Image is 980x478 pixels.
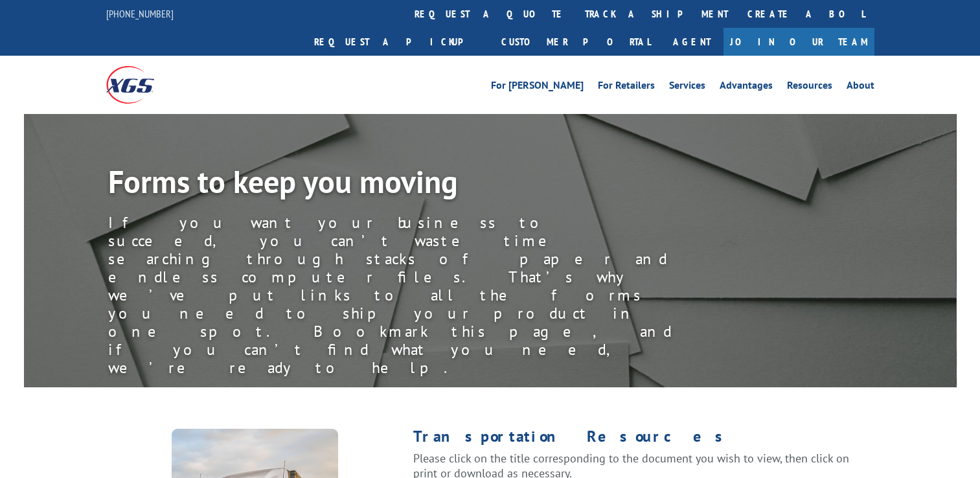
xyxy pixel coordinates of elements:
[787,80,832,95] a: Resources
[720,80,773,95] a: Advantages
[598,80,655,95] a: For Retailers
[669,80,705,95] a: Services
[413,429,874,451] h1: Transportation Resources
[108,214,691,377] div: If you want your business to succeed, you can’t waste time searching through stacks of paper and ...
[491,80,584,95] a: For [PERSON_NAME]
[724,28,874,56] a: Join Our Team
[492,28,660,56] a: Customer Portal
[106,7,174,20] a: [PHONE_NUMBER]
[108,166,691,203] h1: Forms to keep you moving
[660,28,724,56] a: Agent
[304,28,492,56] a: Request a pickup
[847,80,874,95] a: About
